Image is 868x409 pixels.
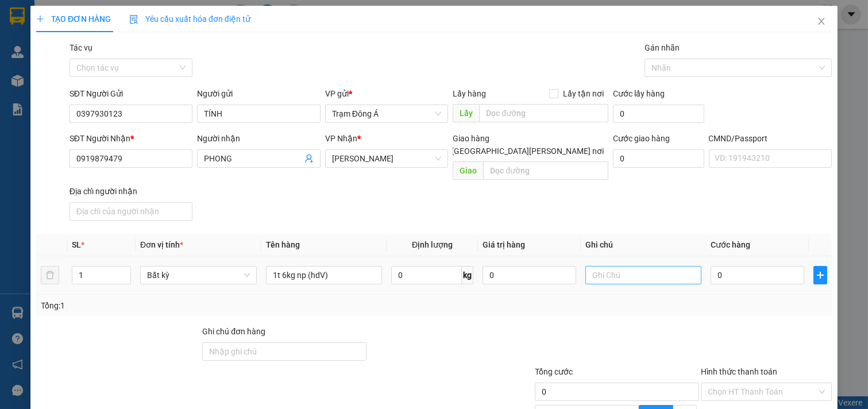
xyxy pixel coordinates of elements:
[709,132,832,145] div: CMND/Passport
[701,367,778,376] label: Hình thức thanh toán
[462,266,473,284] span: kg
[479,104,608,122] input: Dọc đường
[447,145,608,157] span: [GEOGRAPHIC_DATA][PERSON_NAME] nơi
[483,266,576,284] input: 0
[70,132,193,145] div: SĐT Người Nhận
[645,43,680,52] label: Gán nhãn
[72,240,81,249] span: SL
[613,89,665,98] label: Cước lấy hàng
[41,266,59,284] button: delete
[535,367,573,376] span: Tổng cước
[483,161,608,180] input: Dọc đường
[412,240,453,249] span: Định lượng
[453,89,486,98] span: Lấy hàng
[41,299,335,312] div: Tổng: 1
[453,161,483,180] span: Giao
[453,134,489,143] span: Giao hàng
[711,240,750,249] span: Cước hàng
[70,43,92,52] label: Tác vụ
[129,15,138,24] img: icon
[70,202,193,221] input: Địa chỉ của người nhận
[325,87,449,100] div: VP gửi
[266,266,383,284] input: VD: Bàn, Ghế
[613,149,704,168] input: Cước giao hàng
[266,240,300,249] span: Tên hàng
[814,271,827,280] span: plus
[558,87,608,100] span: Lấy tận nơi
[585,266,702,284] input: Ghi Chú
[36,15,44,23] span: plus
[197,132,321,145] div: Người nhận
[332,150,442,167] span: Hồ Chí Minh
[813,266,827,284] button: plus
[332,105,442,122] span: Trạm Đông Á
[483,240,525,249] span: Giá trị hàng
[453,104,479,122] span: Lấy
[613,134,670,143] label: Cước giao hàng
[36,14,111,24] span: TẠO ĐƠN HÀNG
[202,327,265,336] label: Ghi chú đơn hàng
[817,17,826,26] span: close
[129,14,250,24] span: Yêu cầu xuất hóa đơn điện tử
[805,6,838,38] button: Close
[581,234,707,256] th: Ghi chú
[613,105,704,123] input: Cước lấy hàng
[147,267,250,284] span: Bất kỳ
[70,87,193,100] div: SĐT Người Gửi
[325,134,357,143] span: VP Nhận
[202,342,366,361] input: Ghi chú đơn hàng
[70,185,193,198] div: Địa chỉ người nhận
[140,240,183,249] span: Đơn vị tính
[304,154,314,163] span: user-add
[197,87,321,100] div: Người gửi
